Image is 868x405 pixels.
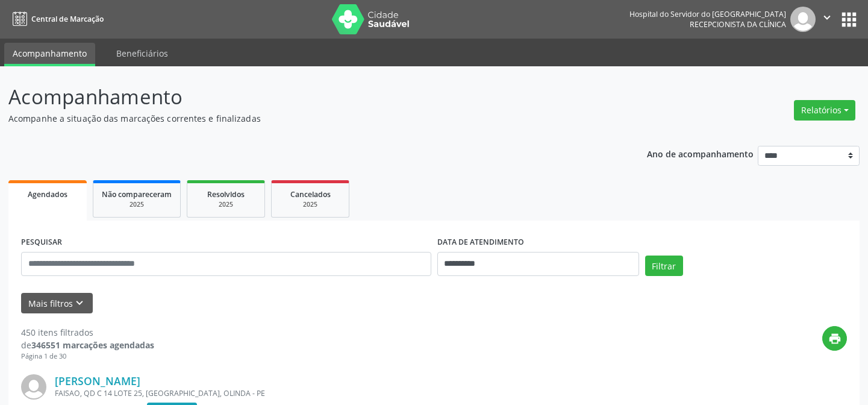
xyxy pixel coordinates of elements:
[820,11,834,24] i: 
[790,7,816,32] img: img
[55,374,140,388] a: [PERSON_NAME]
[8,9,104,29] a: Central de Marcação
[21,339,154,351] div: de
[828,332,841,345] i: print
[31,14,104,24] span: Central de Marcação
[21,351,154,362] div: Página 1 de 30
[102,200,172,209] div: 2025
[290,189,331,199] span: Cancelados
[108,43,176,64] a: Beneficiários
[280,200,340,209] div: 2025
[822,326,847,351] button: print
[690,19,786,30] span: Recepcionista da clínica
[629,9,786,19] div: Hospital do Servidor do [GEOGRAPHIC_DATA]
[645,256,683,276] button: Filtrar
[838,9,860,30] button: apps
[55,388,666,398] div: FAISAO, QD C 14 LOTE 25, [GEOGRAPHIC_DATA], OLINDA - PE
[647,146,754,161] p: Ano de acompanhamento
[816,7,838,32] button: 
[8,82,604,112] p: Acompanhamento
[73,297,86,310] i: keyboard_arrow_down
[21,233,62,252] label: PESQUISAR
[21,326,154,339] div: 450 itens filtrados
[21,293,93,314] button: Mais filtroskeyboard_arrow_down
[102,189,172,199] span: Não compareceram
[28,189,67,199] span: Agendados
[8,112,604,125] p: Acompanhe a situação das marcações correntes e finalizadas
[437,233,524,252] label: DATA DE ATENDIMENTO
[31,339,154,351] strong: 346551 marcações agendadas
[21,374,46,400] img: img
[4,43,95,66] a: Acompanhamento
[207,189,245,199] span: Resolvidos
[196,200,256,209] div: 2025
[794,100,855,121] button: Relatórios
